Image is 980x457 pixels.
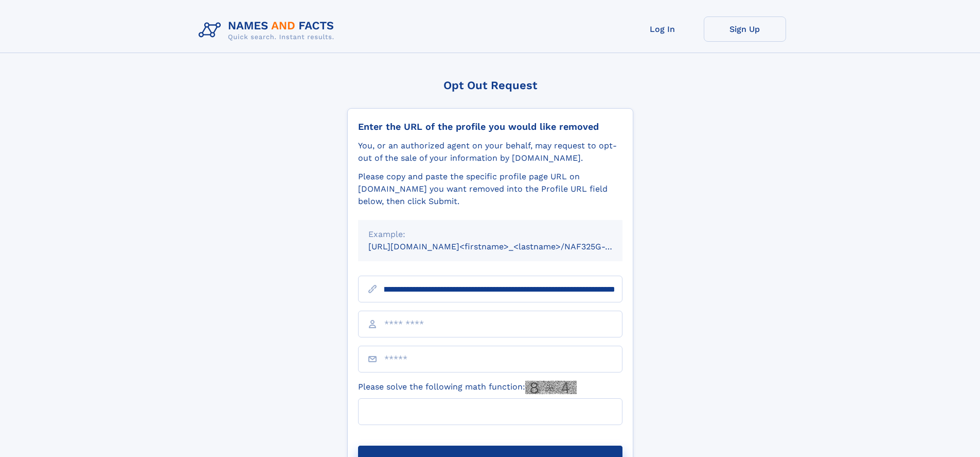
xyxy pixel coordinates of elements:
[368,242,642,251] small: [URL][DOMAIN_NAME]<firstname>_<lastname>/NAF325G-xxxxxxxx
[358,140,622,164] div: You, or an authorized agent on your behalf, may request to opt-out of the sale of your informatio...
[358,171,622,208] div: Please copy and paste the specific profile page URL on [DOMAIN_NAME] you want removed into the Pr...
[358,121,622,132] div: Enter the URL of the profile you would like removed
[621,16,704,42] a: Log In
[347,79,633,92] div: Opt Out Request
[194,16,343,44] img: Logo Names and Facts
[368,228,612,241] div: Example:
[704,16,786,42] a: Sign Up
[358,381,577,394] label: Please solve the following math function:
